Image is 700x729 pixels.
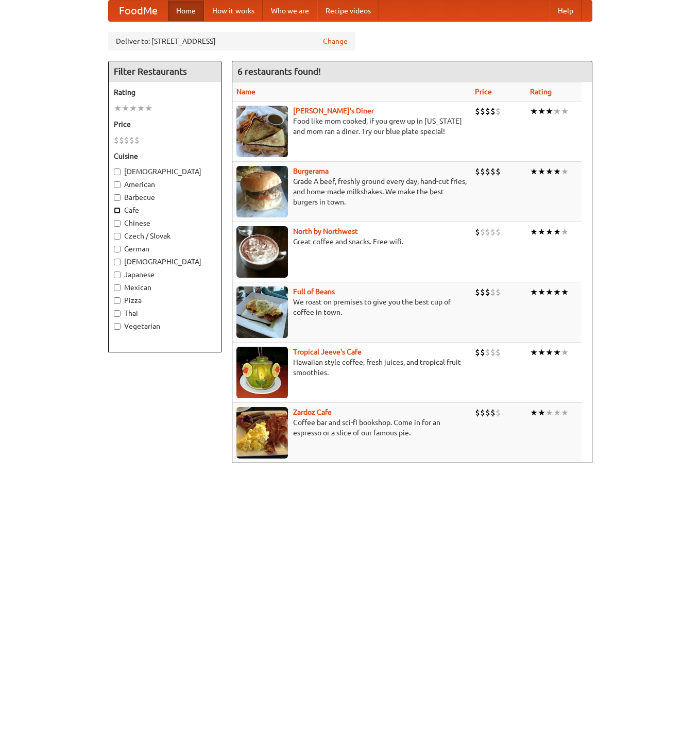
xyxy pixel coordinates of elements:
[119,134,124,146] li: $
[490,226,496,238] li: $
[490,407,496,418] li: $
[553,407,561,418] li: ★
[485,106,490,117] li: $
[480,226,485,238] li: $
[561,226,569,238] li: ★
[485,347,490,358] li: $
[204,1,263,21] a: How it works
[114,272,121,278] input: Japanese
[480,347,485,358] li: $
[236,297,467,317] p: We roast on premises to give you the best cup of coffee in town.
[496,347,501,358] li: $
[545,106,553,117] li: ★
[553,286,561,298] li: ★
[561,286,569,298] li: ★
[236,347,288,398] img: jeeves.jpg
[145,103,152,114] li: ★
[293,287,335,296] a: Full of Beans
[236,417,467,438] p: Coffee bar and sci-fi bookshop. Come in for an espresso or a slice of our famous pie.
[485,166,490,177] li: $
[530,407,538,418] li: ★
[236,88,255,96] a: Name
[561,166,569,177] li: ★
[114,297,121,304] input: Pizza
[293,348,362,356] a: Tropical Jeeve's Cafe
[553,166,561,177] li: ★
[236,236,467,247] p: Great coffee and snacks. Free wifi.
[129,134,134,146] li: $
[129,103,137,114] li: ★
[530,286,538,298] li: ★
[137,103,145,114] li: ★
[293,227,358,235] a: North by Northwest
[538,347,545,358] li: ★
[114,321,216,331] label: Vegetarian
[475,88,492,96] a: Price
[236,116,467,137] p: Food like mom cooked, if you grew up in [US_STATE] and mom ran a diner. Try our blue plate special!
[114,282,216,293] label: Mexican
[485,226,490,238] li: $
[236,357,467,378] p: Hawaiian style coffee, fresh juices, and tropical fruit smoothies.
[538,407,545,418] li: ★
[485,407,490,418] li: $
[236,286,288,338] img: beans.jpg
[114,179,216,190] label: American
[236,106,288,157] img: sallys.jpg
[545,286,553,298] li: ★
[545,347,553,358] li: ★
[134,134,140,146] li: $
[490,286,496,298] li: $
[530,347,538,358] li: ★
[114,168,121,175] input: [DEMOGRAPHIC_DATA]
[530,106,538,117] li: ★
[538,106,545,117] li: ★
[114,284,121,291] input: Mexican
[475,286,480,298] li: $
[545,226,553,238] li: ★
[496,286,501,298] li: $
[236,166,288,217] img: burgerama.jpg
[122,103,129,114] li: ★
[480,286,485,298] li: $
[480,407,485,418] li: $
[496,106,501,117] li: $
[538,286,545,298] li: ★
[317,1,379,21] a: Recipe videos
[323,36,348,46] a: Change
[114,323,121,330] input: Vegetarian
[114,295,216,306] label: Pizza
[114,181,121,188] input: American
[114,231,216,241] label: Czech / Slovak
[553,106,561,117] li: ★
[545,407,553,418] li: ★
[475,347,480,358] li: $
[114,218,216,228] label: Chinese
[114,310,121,317] input: Thai
[124,134,129,146] li: $
[293,408,332,416] a: Zardoz Cafe
[168,1,204,21] a: Home
[114,269,216,280] label: Japanese
[263,1,317,21] a: Who we are
[114,134,119,146] li: $
[237,66,321,76] ng-pluralize: 6 restaurants found!
[561,347,569,358] li: ★
[114,257,216,267] label: [DEMOGRAPHIC_DATA]
[236,176,467,207] p: Grade A beef, freshly ground every day, hand-cut fries, and home-made milkshakes. We make the bes...
[114,233,121,240] input: Czech / Slovak
[553,347,561,358] li: ★
[475,166,480,177] li: $
[480,166,485,177] li: $
[561,407,569,418] li: ★
[114,151,216,161] h5: Cuisine
[561,106,569,117] li: ★
[545,166,553,177] li: ★
[108,32,355,50] div: Deliver to: [STREET_ADDRESS]
[475,226,480,238] li: $
[114,246,121,252] input: German
[496,226,501,238] li: $
[114,103,122,114] li: ★
[114,207,121,214] input: Cafe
